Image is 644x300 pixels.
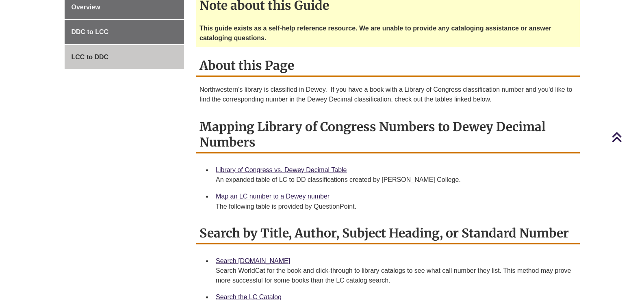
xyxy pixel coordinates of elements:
[65,45,184,69] a: LCC to DDC
[199,25,551,41] strong: This guide exists as a self-help reference resource. We are unable to provide any cataloging assi...
[196,117,580,153] h2: Mapping Library of Congress Numbers to Dewey Decimal Numbers
[72,4,100,11] span: Overview
[196,223,580,244] h2: Search by Title, Author, Subject Heading, or Standard Number
[216,257,290,264] a: Search [DOMAIN_NAME]
[216,266,573,285] div: Search WorldCat for the book and click-through to library catalogs to see what call number they l...
[216,175,573,185] div: An expanded table of LC to DD classifications created by [PERSON_NAME] College.
[216,193,330,200] a: Map an LC number to a Dewey number
[216,202,573,212] div: The following table is provided by QuestionPoint.
[72,54,109,60] span: LCC to DDC
[611,132,642,142] a: Back to Top
[196,55,580,77] h2: About this Page
[199,85,577,104] p: Northwestern's library is classified in Dewey. If you have a book with a Library of Congress clas...
[216,166,347,173] a: Library of Congress vs. Dewey Decimal Table
[65,20,184,44] a: DDC to LCC
[72,28,109,35] span: DDC to LCC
